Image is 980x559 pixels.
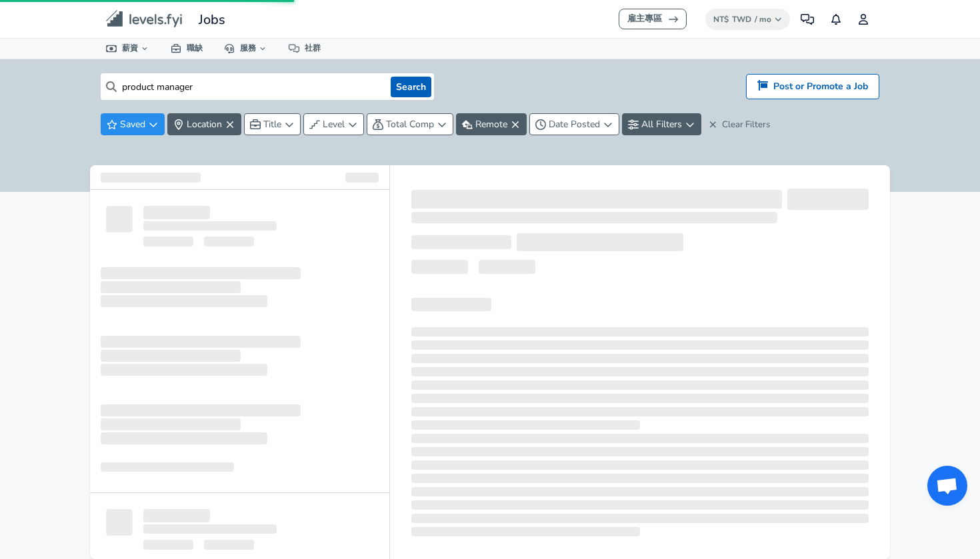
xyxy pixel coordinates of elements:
button: Clear Filters [704,113,775,136]
span: ‌ [101,432,267,444]
span: ‌ [411,340,869,350]
a: 打開聊天 [927,466,967,506]
span: Saved [120,118,145,131]
span: ‌ [411,235,511,249]
span: ‌ [411,212,777,223]
span: ‌ [411,527,640,536]
span: Remote [475,118,507,131]
span: ‌ [411,394,869,403]
span: ‌ [101,281,241,293]
span: ‌ [411,514,869,523]
span: ‌ [101,295,267,307]
a: 薪資 [95,39,160,58]
span: ‌ [143,509,210,522]
button: Search [391,77,431,97]
input: Search by title, keyword or company [117,73,385,100]
a: 社群 [278,39,331,58]
span: Date Posted [549,118,600,131]
span: ‌ [204,540,254,550]
a: Post or Promote a Job [746,74,879,99]
button: Date Posted [529,113,619,135]
button: Level [303,113,364,135]
span: ‌ [101,336,301,348]
button: Saved [101,113,165,135]
span: ‌ [101,173,201,183]
span: ‌ [517,233,683,251]
span: All Filters [641,118,682,131]
span: ‌ [101,350,241,362]
button: Location [167,113,241,135]
a: 雇主專區 [619,9,687,29]
span: ‌ [411,260,468,274]
span: ‌ [101,404,301,416]
span: ‌ [345,173,379,183]
button: NT$TWD/ mo [705,9,790,30]
span: Level [323,118,345,131]
span: Title [263,118,281,131]
button: Remote [456,113,527,135]
span: / mo [755,14,771,25]
span: ‌ [411,327,869,336]
span: ‌ [411,367,869,376]
button: All Filters [622,113,701,135]
span: ‌ [411,298,491,311]
span: ‌ [106,206,133,233]
span: ‌ [143,524,277,534]
span: Location [187,118,222,131]
span: ‌ [411,407,869,416]
a: 服務 [213,39,278,58]
span: ‌ [204,237,254,247]
span: NT$ [713,14,729,25]
button: Title [244,113,301,135]
span: Jobs [199,8,225,30]
span: ‌ [411,434,869,443]
span: ‌ [411,460,869,470]
span: ‌ [143,237,193,247]
span: ‌ [101,267,301,279]
span: ‌ [106,509,133,536]
span: Total Comp [386,118,434,131]
span: ‌ [101,418,241,430]
span: ‌ [101,364,267,376]
span: ‌ [411,380,869,390]
span: ‌ [411,190,782,209]
span: ‌ [787,189,869,210]
nav: primary [90,5,890,33]
span: ‌ [143,540,193,550]
span: ‌ [101,462,234,472]
span: ‌ [143,221,277,231]
a: 職缺 [160,39,213,58]
span: ‌ [411,420,640,430]
button: Total Comp [367,113,453,135]
span: ‌ [411,474,869,483]
span: ‌ [411,487,869,496]
span: ‌ [143,206,210,219]
span: TWD [732,14,751,25]
span: ‌ [479,260,535,274]
span: ‌ [411,447,869,456]
span: ‌ [411,354,869,363]
span: ‌ [411,500,869,510]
